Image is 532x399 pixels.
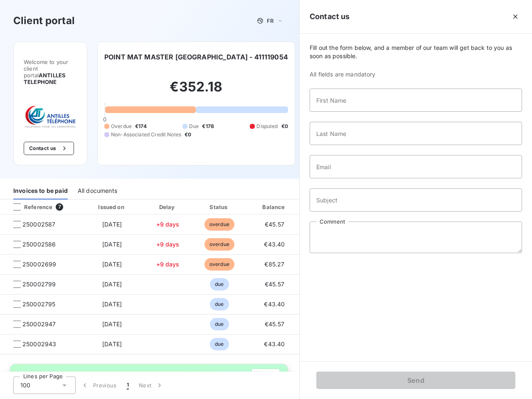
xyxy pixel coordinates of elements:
input: placeholder [310,122,522,145]
span: overdue [204,258,234,271]
span: €45.57 [265,221,284,228]
span: €45.57 [265,281,284,288]
span: 250002587 [22,220,55,229]
img: Company logo [24,105,77,128]
h2: €352.18 [104,79,288,103]
span: [DATE] [102,340,122,347]
div: Delay [144,203,192,211]
span: 250002947 [22,320,56,328]
span: €0 [281,123,288,130]
span: Overdue [111,123,132,130]
span: All fields are mandatory [310,70,522,79]
span: due [210,278,229,291]
button: Contact us [24,142,74,155]
div: Balance [247,203,301,211]
h5: Contact us [310,11,350,22]
h3: Client portal [13,13,75,28]
span: 1 [127,381,129,389]
div: Invoices to be paid [13,182,68,199]
span: 100 [20,381,30,389]
button: Previous [76,377,122,394]
button: 1 [122,377,134,394]
button: Send [316,372,515,389]
span: €0 [185,131,191,138]
div: Status [195,203,244,211]
div: Issued on [83,203,140,211]
span: [DATE] [102,221,122,228]
span: [DATE] [102,300,122,308]
span: Fill out the form below, and a member of our team will get back to you as soon as possible. [310,44,522,60]
h6: POINT MAT MASTER [GEOGRAPHIC_DATA] - 411119054 [104,52,288,62]
span: +9 days [156,241,180,248]
span: 250002699 [22,260,56,268]
div: All documents [78,182,117,199]
input: placeholder [310,155,522,178]
span: overdue [204,238,234,251]
span: 250002795 [22,300,55,308]
span: 250002799 [22,280,56,288]
div: Reference [7,203,52,211]
span: due [210,318,229,330]
span: [DATE] [102,320,122,328]
span: 250002586 [22,240,56,249]
span: [DATE] [102,261,122,268]
span: €85.27 [264,261,284,268]
span: 250002943 [22,340,56,348]
span: Disputed [256,123,278,130]
span: 0 [103,116,106,123]
span: [DATE] [102,241,122,248]
span: €43.40 [264,241,285,248]
span: €43.40 [264,340,285,347]
span: ANTILLES TELEPHONE [24,72,66,85]
span: €43.40 [264,300,285,308]
span: 7 [56,203,63,211]
span: €178 [202,123,214,130]
input: placeholder [310,89,522,112]
span: due [210,298,229,310]
span: FR [267,17,273,24]
button: Next [134,377,169,394]
span: +9 days [156,221,180,228]
span: due [210,338,229,350]
span: €45.57 [265,320,284,328]
span: Due [189,123,199,130]
span: +9 days [156,261,180,268]
input: placeholder [310,188,522,212]
span: Welcome to your client portal [24,59,77,85]
span: €174 [135,123,147,130]
span: overdue [204,218,234,231]
span: Non-Associated Credit Notes [111,131,181,138]
span: [DATE] [102,281,122,288]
